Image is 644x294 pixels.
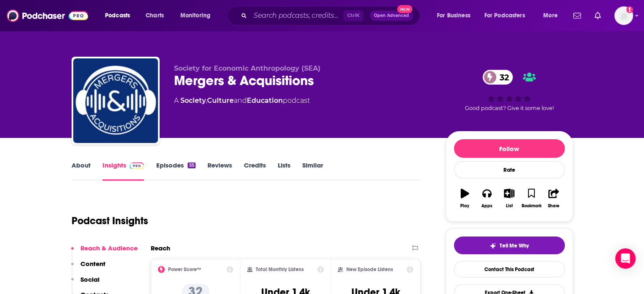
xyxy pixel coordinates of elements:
div: Bookmark [521,203,541,209]
div: 55 [188,162,195,168]
button: tell me why sparkleTell Me Why [454,236,565,254]
div: Open Intercom Messenger [615,248,636,269]
span: Good podcast? Give it some love! [465,105,554,111]
button: open menu [431,9,481,22]
input: Search podcasts, credits, & more... [250,9,343,22]
button: open menu [537,9,568,22]
span: Monitoring [180,10,210,22]
img: Podchaser - Follow, Share and Rate Podcasts [7,8,88,24]
button: open menu [479,9,537,22]
button: Open AdvancedNew [370,11,413,21]
button: Play [454,183,476,214]
button: Apps [476,183,498,214]
img: User Profile [614,6,633,25]
button: Share [542,183,564,214]
svg: Add a profile image [626,6,633,13]
button: Bookmark [520,183,542,214]
p: Content [80,260,105,268]
a: Charts [140,9,169,22]
span: For Podcasters [484,10,525,22]
span: More [543,10,558,22]
div: 32Good podcast? Give it some love! [446,64,573,117]
button: open menu [174,9,221,22]
span: Podcasts [105,10,130,22]
span: Tell Me Why [500,242,529,249]
img: Podchaser Pro [130,162,144,169]
button: Show profile menu [614,6,633,25]
button: Social [71,275,100,291]
a: Episodes55 [156,161,195,181]
p: Social [80,275,100,283]
img: tell me why sparkle [489,242,496,249]
a: InsightsPodchaser Pro [102,161,144,181]
button: Follow [454,139,565,158]
div: Rate [454,161,565,179]
a: Lists [278,161,290,181]
h2: Power Score™ [168,267,201,272]
h1: Podcast Insights [72,214,148,227]
div: Search podcasts, credits, & more... [235,6,428,25]
a: 32 [483,70,513,85]
span: 32 [491,70,513,85]
span: and [234,96,247,104]
a: Culture [207,96,234,104]
span: Logged in as Bcprpro33 [614,6,633,25]
button: Reach & Audience [71,244,138,260]
a: Show notifications dropdown [570,8,584,23]
a: Society [180,96,206,104]
button: List [498,183,520,214]
span: , [206,96,207,104]
a: Reviews [207,161,232,181]
a: Show notifications dropdown [591,8,604,23]
div: Play [460,203,469,209]
img: Mergers & Acquisitions [73,58,158,143]
button: open menu [99,9,141,22]
h2: Reach [151,244,170,252]
span: Ctrl K [343,10,363,21]
h2: New Episode Listens [346,267,393,272]
div: Apps [481,203,492,209]
div: List [506,203,513,209]
span: New [397,5,412,13]
h2: Total Monthly Listens [256,267,304,272]
span: For Business [437,10,470,22]
span: Society for Economic Anthropology (SEA) [174,64,321,72]
a: Contact This Podcast [454,261,565,278]
p: Reach & Audience [80,244,138,252]
div: A podcast [174,96,310,106]
a: Credits [244,161,266,181]
a: Education [247,96,283,104]
a: Similar [302,161,323,181]
span: Charts [146,10,164,22]
div: Share [548,203,559,209]
span: Open Advanced [374,14,409,18]
a: About [72,161,91,181]
button: Content [71,260,105,275]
